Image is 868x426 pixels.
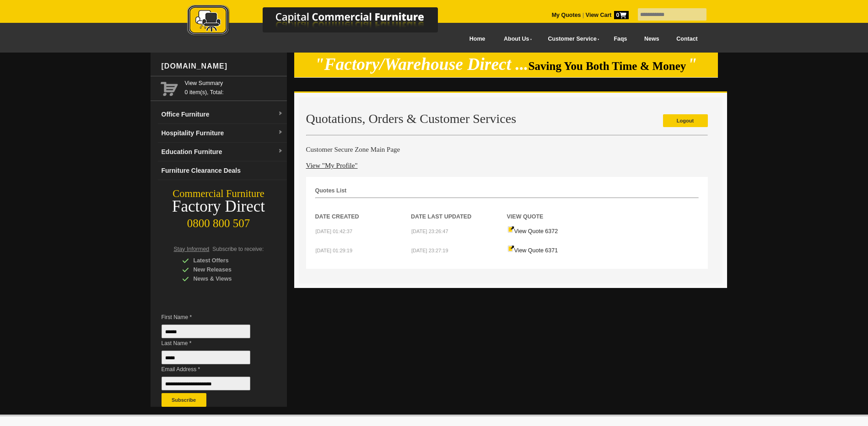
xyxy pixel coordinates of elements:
[614,11,629,19] span: 0
[411,248,448,253] small: [DATE] 23:27:19
[278,130,283,135] img: dropdown
[306,112,708,126] h2: Quotations, Orders & Customer Services
[162,393,206,407] button: Subscribe
[507,247,558,254] a: View Quote 6371
[151,187,287,200] div: Commercial Furniture
[182,256,269,265] div: Latest Offers
[605,29,636,49] a: Faqs
[636,29,668,49] a: News
[316,229,353,234] small: [DATE] 01:42:37
[507,226,514,233] img: Quote-icon
[552,12,581,18] a: My Quotes
[663,114,708,127] a: Logout
[158,53,287,80] div: [DOMAIN_NAME]
[316,248,353,253] small: [DATE] 01:29:19
[584,12,628,18] a: View Cart0
[182,274,269,283] div: News & Views
[162,5,482,41] a: Capital Commercial Furniture Logo
[162,339,264,348] span: Last Name *
[688,55,697,74] em: "
[315,187,347,194] strong: Quotes List
[507,198,603,221] th: View Quote
[306,145,708,154] h4: Customer Secure Zone Main Page
[586,12,629,18] strong: View Cart
[315,198,411,221] th: Date Created
[411,229,448,234] small: [DATE] 23:26:47
[528,60,686,72] span: Saving You Both Time & Money
[185,79,283,96] span: 0 item(s), Total:
[306,162,358,169] a: View "My Profile"
[278,149,283,154] img: dropdown
[162,313,264,322] span: First Name *
[158,143,287,161] a: Education Furnituredropdown
[538,29,605,49] a: Customer Service
[185,79,283,88] a: View Summary
[151,200,287,213] div: Factory Direct
[162,351,250,364] input: Last Name *
[182,265,269,274] div: New Releases
[158,105,287,124] a: Office Furnituredropdown
[507,228,558,234] a: View Quote 6372
[158,124,287,143] a: Hospitality Furnituredropdown
[494,29,538,49] a: About Us
[174,246,210,252] span: Stay Informed
[162,325,250,338] input: First Name *
[278,111,283,117] img: dropdown
[668,29,706,49] a: Contact
[162,5,482,38] img: Capital Commercial Furniture Logo
[212,246,264,252] span: Subscribe to receive:
[162,365,264,374] span: Email Address *
[151,213,287,230] div: 0800 800 507
[158,161,287,180] a: Furniture Clearance Deals
[411,198,507,221] th: Date Last Updated
[507,245,514,252] img: Quote-icon
[315,55,528,74] em: "Factory/Warehouse Direct ...
[162,377,250,390] input: Email Address *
